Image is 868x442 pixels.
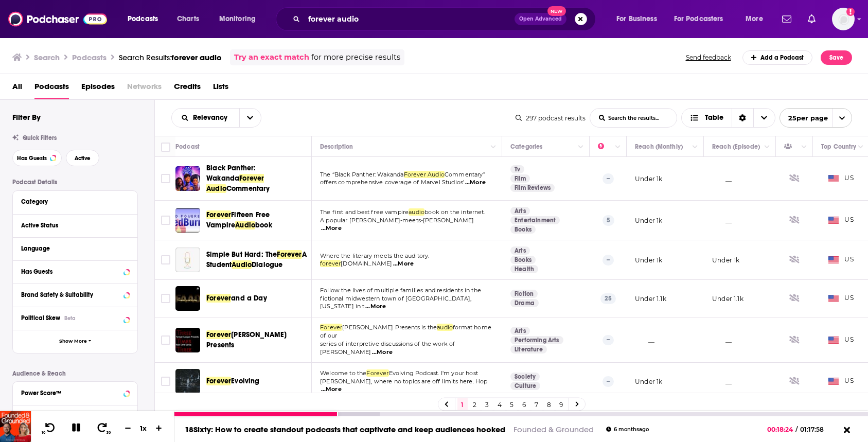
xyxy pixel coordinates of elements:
span: 25 per page [780,110,828,126]
span: Forever [206,210,231,219]
a: Black Panther: Wakanda Forever Audio Commentary [175,166,200,191]
span: Podcasts [128,12,158,26]
button: Send feedback [683,53,734,62]
span: fictional midwestern town of [GEOGRAPHIC_DATA], [US_STATE] in t [320,295,471,310]
span: Quick Filters [23,134,57,142]
span: forever audio [171,52,222,62]
button: Category [21,195,129,208]
p: Under 1k [635,377,662,386]
a: Podcasts [34,78,69,99]
span: Commentary [226,184,270,193]
a: Tv [510,165,524,173]
a: Entertainment [510,216,560,224]
a: 2 [470,398,480,411]
button: open menu [212,11,269,27]
h3: Podcasts [72,52,107,62]
a: 4 [494,398,505,411]
button: open menu [239,109,261,127]
span: US [828,293,854,304]
span: Monitoring [219,12,256,26]
a: Forever Fifteen Free Vampire Audiobook [175,208,200,233]
span: [DOMAIN_NAME] [341,260,392,267]
a: Film [510,174,530,183]
span: [PERSON_NAME], where no topics are off limits here. Hop [320,378,487,385]
span: Toggle select row [161,335,170,345]
a: Books [510,225,536,234]
span: Forever [366,369,388,377]
div: Sort Direction [732,109,753,127]
a: Episodes [81,78,115,99]
p: 5 [603,215,614,225]
a: 3 [482,398,492,411]
a: Charts [170,11,205,27]
span: ...More [321,224,342,233]
span: / [795,426,798,433]
p: Under 1k [712,256,739,264]
span: Forever Audio [404,171,445,178]
h2: Choose View [681,108,775,128]
h2: Filter By [12,112,41,122]
h3: Search [34,52,60,62]
img: Forever and a Day [175,286,200,311]
button: Column Actions [798,141,810,153]
button: Active Status [21,219,129,232]
span: Forever [206,294,231,303]
a: All [12,78,22,99]
a: Fiction [510,290,538,298]
button: Column Actions [855,141,867,153]
img: Forever Evolving [175,369,200,394]
span: book on the internet. [424,208,485,216]
a: ForeverEvolving [206,376,260,386]
span: Relevancy [193,114,231,121]
span: and a Day [231,294,267,303]
span: Simple But Hard: The [206,250,277,259]
div: Power Score™ [21,390,120,397]
span: Toggle select row [161,255,170,264]
div: Search Results: [119,52,222,62]
a: 7 [532,398,542,411]
svg: Add a profile image [846,8,855,16]
span: ...More [372,348,393,357]
a: ForeverFifteen Free VampireAudiobook [206,210,308,231]
span: 01:17:58 [798,426,834,433]
span: Commentary” [445,171,485,178]
a: Arts [510,207,530,215]
a: 9 [556,398,566,411]
button: Column Actions [575,141,587,153]
span: Forever [206,377,231,385]
span: For Business [616,12,657,26]
span: Forever [320,324,342,331]
span: A Student [206,250,307,269]
span: Lists [213,78,228,99]
p: Under 1.1k [635,294,666,303]
a: Arts [510,246,530,255]
span: Where the literary meets the auditory. [320,252,430,259]
div: Category [21,198,122,205]
p: Under 1.1k [712,294,743,303]
button: Active [66,150,99,166]
span: audio [409,208,424,216]
span: Follow the lives of multiple families and residents in the [320,287,481,294]
span: Charts [177,12,199,26]
button: Reach (Monthly) [21,410,129,422]
span: New [547,6,566,16]
a: Drama [510,299,539,307]
span: audio [437,324,453,331]
a: 1 [457,398,468,411]
span: Toggle select row [161,294,170,303]
span: [PERSON_NAME] Presents is the [342,324,437,331]
span: Toggle select row [161,377,170,386]
span: Welcome to the [320,369,366,377]
a: Search Results:forever audio [119,52,222,62]
span: for more precise results [311,51,400,63]
span: ...More [365,303,386,311]
a: 6 [519,398,529,411]
a: Add a Podcast [742,50,813,65]
p: -- [603,335,614,345]
a: Credits [174,78,201,99]
div: Has Guests [21,268,120,275]
span: US [828,173,854,184]
div: 297 podcast results [516,114,586,122]
span: Political Skew [21,314,60,322]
